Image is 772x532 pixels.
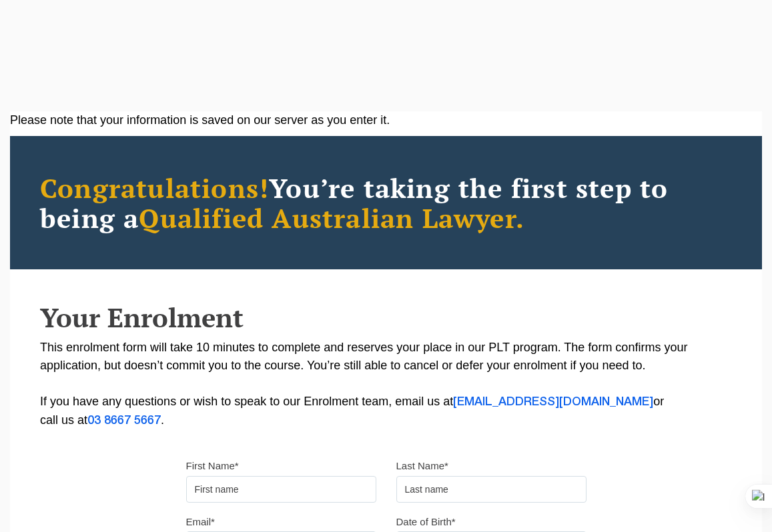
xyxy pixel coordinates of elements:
h2: Your Enrolment [40,303,732,332]
span: Qualified Australian Lawyer. [139,200,524,235]
a: 03 8667 5667 [87,415,161,426]
a: [EMAIL_ADDRESS][DOMAIN_NAME] [453,397,653,407]
label: Last Name* [396,459,448,473]
label: First Name* [186,459,239,473]
input: Last name [396,476,587,503]
label: Email* [186,515,215,529]
div: Please note that your information is saved on our server as you enter it. [10,111,762,129]
label: Date of Birth* [396,515,456,529]
input: First name [186,476,376,503]
h2: You’re taking the first step to being a [40,173,732,233]
p: This enrolment form will take 10 minutes to complete and reserves your place in our PLT program. ... [40,339,732,430]
span: Congratulations! [40,170,269,205]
